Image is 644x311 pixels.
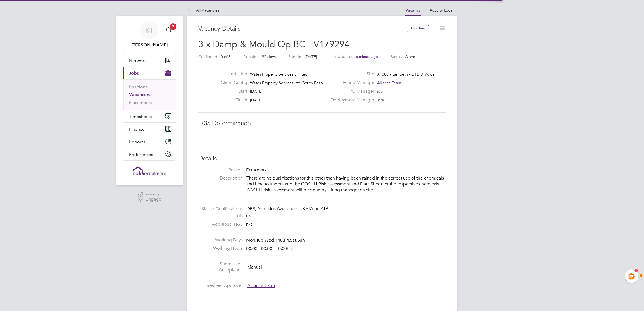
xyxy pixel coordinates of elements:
[133,166,166,175] img: buildrec-logo-retina.png
[275,237,284,243] span: Thu,
[198,25,407,33] h3: Vacancy Details
[378,97,384,103] span: n/a
[288,54,301,59] label: Start In
[356,54,378,59] span: a minute ago
[129,92,150,97] a: Vacancies
[247,264,262,270] span: Manual
[123,123,176,135] button: Finance
[297,237,305,243] span: Sun
[327,88,374,94] label: PO Manager
[123,148,176,160] button: Preferences
[129,152,153,157] span: Preferences
[246,213,253,219] span: n/a
[216,97,247,103] label: Finish
[221,54,231,59] span: 0 of 3
[275,246,293,251] span: 0.00hrs
[430,8,452,13] a: Activity Logs
[123,21,176,48] a: KT[PERSON_NAME]
[250,72,308,77] span: Wates Property Services Limited
[377,80,401,85] span: Alliance Team
[198,175,243,181] label: Description
[129,84,148,89] a: Positions
[123,67,176,79] button: Jobs
[198,261,243,273] label: Submission Acceptance
[198,206,243,212] label: Skills / Qualifications
[129,71,139,76] span: Jobs
[198,155,446,163] h3: Details
[246,246,293,252] div: 00:00 - 00:00
[377,89,383,94] span: n/a
[129,126,145,132] span: Finance
[246,237,256,243] span: Mon,
[129,58,147,63] span: Network
[129,100,152,105] a: Placements
[407,25,429,32] button: Unfollow
[198,283,243,289] label: Timesheet Approver
[187,8,219,13] a: All Vacancies
[145,27,154,34] span: KT
[327,97,374,103] label: Deployment Manager
[198,39,350,50] span: 3 x Damp & Mould Op BC - V179294
[198,213,243,219] label: Tools
[198,246,243,251] label: Working Hours
[264,237,275,243] span: Wed,
[216,71,247,77] label: End Hirer
[198,119,446,128] h3: IR35 Determination
[246,167,267,173] span: Extra work
[129,114,152,119] span: Timesheets
[138,192,162,203] a: Powered byEngage
[405,8,421,13] a: Vacancy
[146,197,161,202] span: Engage
[290,237,297,243] span: Sat,
[123,54,176,67] button: Network
[146,192,161,197] span: Powered by
[246,221,253,227] span: n/a
[198,237,243,243] label: Working Days
[247,283,275,289] span: Alliance Team
[327,71,374,77] label: Site
[250,80,327,85] span: Wates Property Services Ltd (South Resp…
[243,54,258,59] label: Duration
[250,89,262,94] span: [DATE]
[123,135,176,148] button: Reports
[262,54,276,59] span: 92 days
[405,54,415,59] span: Open
[391,54,402,59] label: Status
[256,237,264,243] span: Tue,
[198,54,217,59] label: Confirmed
[170,23,176,30] span: 7
[305,54,317,59] span: [DATE]
[123,42,176,48] span: Kiera Troutt
[116,16,183,185] nav: Main navigation
[198,167,243,173] label: Reason
[163,21,174,39] a: 7
[250,97,262,103] span: [DATE]
[216,80,247,86] label: Client Config
[216,88,247,94] label: Start
[377,72,434,77] span: XF088 - Lambeth - DTD & Voids
[123,166,176,175] a: Go to home page
[330,54,354,59] label: Last Updated
[284,237,290,243] span: Fri,
[123,110,176,122] button: Timesheets
[198,221,243,227] label: Additional H&S
[246,206,446,212] div: DBS, Asbestos Awareness UKATA or IATP
[246,175,446,193] p: There are no qualifications for this other than having been rained in the correct use of the chem...
[327,80,374,86] label: Hiring Manager
[129,139,145,144] span: Reports
[123,79,176,110] div: Jobs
